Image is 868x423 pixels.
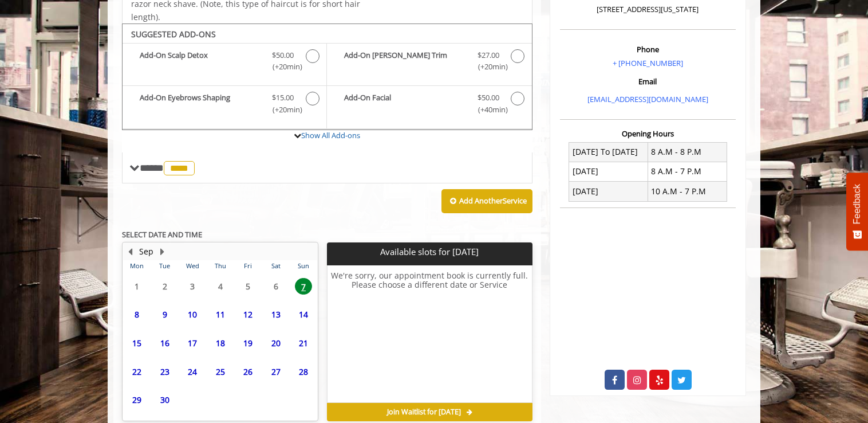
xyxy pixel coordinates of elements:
span: $15.00 [272,92,294,104]
th: Tue [151,260,178,272]
label: Add-On Beard Trim [333,49,526,76]
label: Add-On Eyebrows Shaping [128,92,321,119]
button: Add AnotherService [441,189,532,213]
th: Sun [290,260,318,272]
span: Join Waitlist for [DATE] [387,408,461,417]
b: Add-On Eyebrows Shaping [140,92,261,116]
span: 23 [156,363,173,380]
span: $50.00 [272,49,294,61]
td: Select day8 [123,300,151,329]
span: (+20min ) [266,61,300,73]
th: Mon [123,260,151,272]
span: 25 [212,363,229,380]
span: (+20min ) [471,61,505,73]
button: Feedback - Show survey [846,173,868,250]
span: 29 [128,391,145,408]
label: Add-On Scalp Detox [128,49,321,76]
b: SELECT DATE AND TIME [122,229,202,240]
span: 28 [295,363,312,380]
span: 20 [267,335,285,351]
td: Select day26 [234,357,262,386]
span: 11 [212,306,229,323]
td: Select day25 [206,357,234,386]
td: Select day30 [151,386,178,414]
span: 10 [184,306,201,323]
span: 14 [295,306,312,323]
td: Select day27 [262,357,289,386]
span: 9 [156,306,173,323]
b: Add Another Service [459,195,527,206]
td: Select day21 [290,329,318,358]
span: 8 [128,306,145,323]
td: Select day23 [151,357,178,386]
td: Select day14 [290,300,318,329]
span: (+20min ) [266,104,300,116]
span: 12 [239,306,257,323]
h6: We're sorry, our appointment book is currently full. Please choose a different date or Service [328,271,531,398]
td: Select day22 [123,357,151,386]
td: 8 A.M - 8 P.M [648,142,727,162]
p: [STREET_ADDRESS][US_STATE] [563,3,733,15]
th: Fri [234,260,262,272]
td: Select day29 [123,386,151,414]
h3: Opening Hours [560,130,736,138]
button: Next Month [157,245,167,258]
span: 18 [212,335,229,351]
h3: Phone [563,45,733,53]
p: Available slots for [DATE] [332,247,527,257]
td: Select day9 [151,300,178,329]
a: + [PHONE_NUMBER] [613,58,683,68]
th: Wed [179,260,206,272]
td: Select day19 [234,329,262,358]
td: [DATE] [569,182,648,201]
span: 22 [128,363,145,380]
span: $27.00 [478,49,499,61]
b: SUGGESTED ADD-ONS [131,29,216,40]
b: Add-On [PERSON_NAME] Trim [344,49,465,73]
td: 8 A.M - 7 P.M [648,162,727,181]
td: Select day28 [290,357,318,386]
b: Add-On Scalp Detox [140,49,261,73]
span: 17 [184,335,201,351]
td: Select day18 [206,329,234,358]
td: Select day7 [290,272,318,300]
span: $50.00 [478,92,499,104]
th: Sat [262,260,289,272]
td: Select day11 [206,300,234,329]
span: 21 [295,335,312,351]
div: The Made Man Haircut Add-onS [122,23,532,130]
span: Feedback [852,184,862,224]
span: 19 [239,335,257,351]
label: Add-On Facial [333,92,526,119]
button: Previous Month [125,245,135,258]
td: Select day13 [262,300,289,329]
span: 15 [128,335,145,351]
td: 10 A.M - 7 P.M [648,182,727,201]
span: 7 [295,278,312,295]
button: Sep [139,245,153,258]
span: 16 [156,335,173,351]
td: Select day24 [179,357,206,386]
td: Select day12 [234,300,262,329]
span: 24 [184,363,201,380]
td: Select day15 [123,329,151,358]
td: Select day10 [179,300,206,329]
h3: Email [563,77,733,85]
span: 30 [156,391,173,408]
td: Select day20 [262,329,289,358]
b: Add-On Facial [344,92,465,116]
td: Select day17 [179,329,206,358]
span: 27 [267,363,285,380]
th: Thu [206,260,234,272]
td: [DATE] [569,162,648,181]
a: Show All Add-ons [301,130,360,140]
span: 26 [239,363,257,380]
td: Select day16 [151,329,178,358]
span: 13 [267,306,285,323]
span: (+40min ) [471,104,505,116]
td: [DATE] To [DATE] [569,142,648,162]
a: [EMAIL_ADDRESS][DOMAIN_NAME] [587,94,708,104]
